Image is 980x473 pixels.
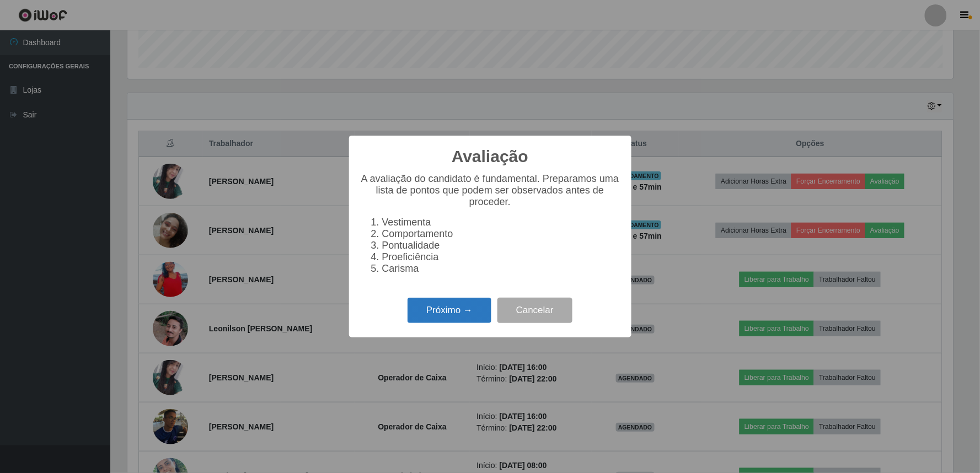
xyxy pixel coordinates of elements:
li: Carisma [382,263,620,275]
li: Pontualidade [382,240,620,251]
button: Próximo → [408,298,491,324]
button: Cancelar [497,298,572,324]
li: Proeficiência [382,251,620,263]
h2: Avaliação [452,147,528,166]
p: A avaliação do candidato é fundamental. Preparamos uma lista de pontos que podem ser observados a... [360,173,620,208]
li: Vestimenta [382,217,620,228]
li: Comportamento [382,228,620,240]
